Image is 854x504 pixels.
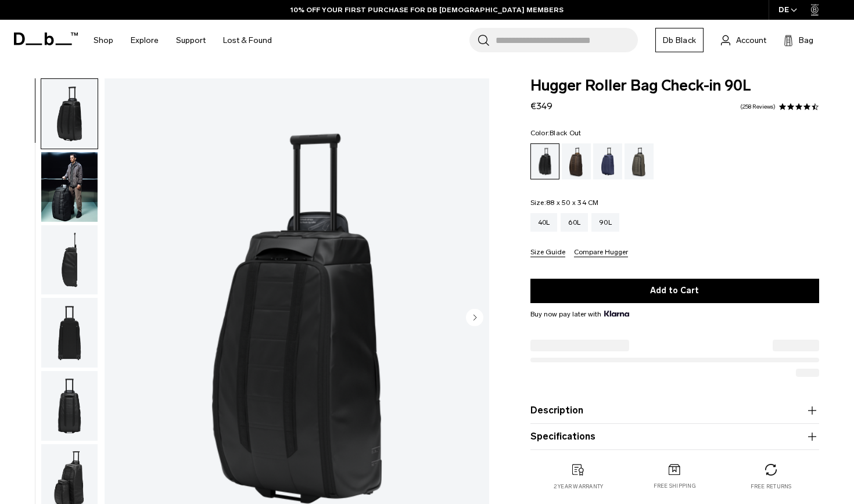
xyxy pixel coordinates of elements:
span: 88 x 50 x 34 CM [546,199,599,207]
a: Support [176,20,206,61]
button: Hugger Roller Bag Check-in 90L Black Out [41,225,98,296]
a: Black Out [530,143,559,179]
img: Hugger Roller Bag Check-in 90L Black Out [41,79,98,149]
a: 60L [561,213,588,232]
a: 10% OFF YOUR FIRST PURCHASE FOR DB [DEMOGRAPHIC_DATA] MEMBERS [290,5,564,15]
p: Free returns [751,483,792,491]
a: Explore [131,20,159,61]
p: 2 year warranty [554,483,604,491]
img: Hugger Roller Bag Check-in 90L Black Out [41,298,98,368]
span: €349 [530,100,552,111]
button: Bag [784,33,813,47]
button: Hugger Roller Bag Check-in 90L Black Out [41,297,98,368]
a: Account [721,33,766,47]
p: Free shipping [654,482,696,490]
a: 90L [591,213,619,232]
legend: Color: [530,129,582,136]
button: Description [530,404,819,417]
a: 258 reviews [740,104,776,110]
button: Hugger Roller Bag Check-in 90L Black Out [41,370,98,441]
img: Hugger Roller Bag Check-in 90L Black Out [41,371,98,441]
span: Hugger Roller Bag Check-in 90L [530,78,819,93]
button: Next slide [466,308,483,328]
a: Blue Hour [593,143,622,179]
legend: Size: [530,199,599,206]
span: Bag [799,34,813,46]
a: Lost & Found [223,20,272,61]
img: {"height" => 20, "alt" => "Klarna"} [604,311,629,316]
button: Add to Cart [530,279,819,303]
a: Db Black [655,28,704,52]
a: Shop [94,20,113,61]
a: Espresso [562,143,591,179]
span: Account [736,34,766,46]
button: Compare Hugger [574,249,628,257]
img: Hugger Roller Bag Check-in 90L Black Out [41,152,98,222]
button: Hugger Roller Bag Check-in 90L Black Out [41,152,98,222]
span: Buy now pay later with [530,309,629,319]
img: Hugger Roller Bag Check-in 90L Black Out [41,225,98,295]
button: Hugger Roller Bag Check-in 90L Black Out [41,78,98,149]
a: Forest Green [625,143,654,179]
nav: Main Navigation [85,20,281,61]
button: Specifications [530,430,819,444]
a: 40L [530,213,558,232]
button: Size Guide [530,249,565,257]
span: Black Out [550,129,581,137]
